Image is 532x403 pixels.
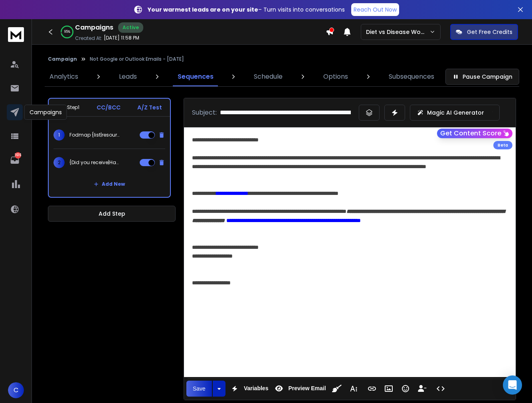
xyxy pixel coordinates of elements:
[384,67,439,86] a: Subsequences
[57,104,79,111] div: Step 1
[329,381,344,397] button: Clean HTML
[178,72,214,81] p: Sequences
[90,56,184,62] p: Not Google or Outlook Emails - [DATE]
[8,382,24,398] button: C
[493,141,512,149] div: Beta
[354,6,397,14] p: Reach Out Now
[24,105,67,120] div: Campaigns
[75,35,102,42] p: Created At:
[64,30,70,34] p: 95 %
[148,6,258,14] strong: Your warmest leads are on your site
[15,152,21,159] p: 1616
[119,72,137,81] p: Leads
[114,67,142,86] a: Leads
[427,109,484,117] p: Magic AI Generator
[137,103,162,111] p: A/Z Test
[8,27,24,42] img: logo
[318,67,353,86] a: Options
[445,69,519,85] button: Pause Campaign
[381,381,396,397] button: Insert Image (⌘P)
[53,157,65,168] span: 2
[410,105,500,121] button: Magic AI Generator
[192,108,217,117] p: Subject:
[48,56,77,62] button: Campaign
[45,67,83,86] a: Analytics
[503,375,522,395] div: Open Intercom Messenger
[433,381,448,397] button: Code View
[437,129,512,138] button: Get Content Score
[323,72,348,81] p: Options
[366,28,429,36] p: Diet vs Disease Workspace
[249,67,287,86] a: Schedule
[389,72,434,81] p: Subsequences
[87,176,131,192] button: Add New
[450,24,518,40] button: Get Free Credits
[53,129,65,141] span: 1
[69,132,121,138] p: Fodmap {list|resource|plan} {question|inquiry|received} {{firstName}}
[271,381,327,397] button: Preview Email
[186,381,212,397] button: Save
[173,67,218,86] a: Sequences
[48,98,171,198] li: Step1CC/BCCA/Z Test1Fodmap {list|resource|plan} {question|inquiry|received} {{firstName}}2{Did yo...
[346,381,361,397] button: More Text
[48,206,176,222] button: Add Step
[97,103,121,111] p: CC/BCC
[242,385,270,392] span: Variables
[415,381,430,397] button: Insert Unsubscribe Link
[227,381,270,397] button: Variables
[49,72,78,81] p: Analytics
[104,35,139,41] p: [DATE] 11:58 PM
[351,3,399,16] a: Reach Out Now
[254,72,283,81] p: Schedule
[7,152,23,168] a: 1616
[398,381,413,397] button: Emoticons
[148,6,345,14] p: – Turn visits into conversations
[287,385,327,392] span: Preview Email
[364,381,380,397] button: Insert Link (⌘K)
[467,28,512,36] p: Get Free Credits
[69,159,121,166] p: {Did you receive|Have you received|Did you get} the FODMAP {list|resources}?
[75,23,113,32] h1: Campaigns
[118,22,143,33] div: Active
